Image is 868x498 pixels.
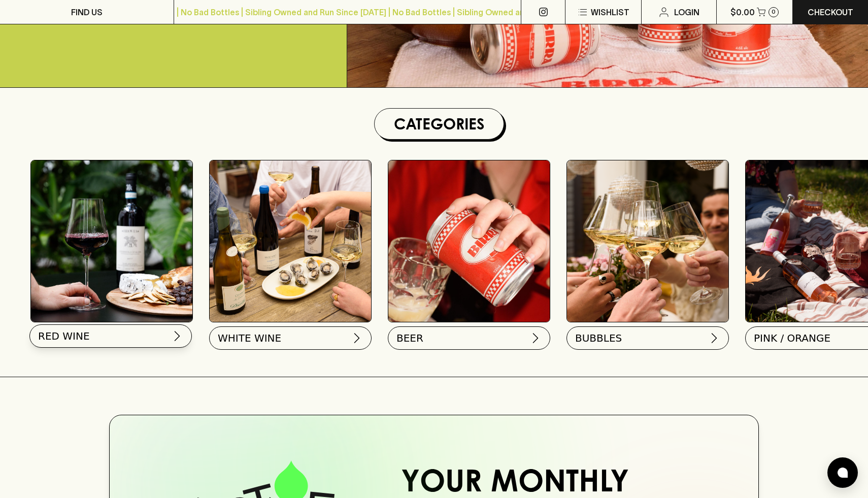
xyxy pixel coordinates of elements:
span: PINK / ORANGE [754,331,830,345]
img: chevron-right.svg [171,330,183,342]
button: BEER [388,326,550,350]
span: WHITE WINE [218,331,281,345]
h1: Categories [379,113,499,135]
button: RED WINE [29,324,192,348]
img: bubble-icon [838,468,848,478]
span: RED WINE [38,329,90,343]
img: chevron-right.svg [351,332,363,344]
button: BUBBLES [566,326,729,350]
p: $0.00 [730,6,755,18]
img: BIRRA_GOOD-TIMES_INSTA-2 1/optimise?auth=Mjk3MjY0ODMzMw__ [388,160,550,322]
img: Red Wine Tasting [31,160,192,322]
img: chevron-right.svg [529,332,542,344]
p: Wishlist [591,6,629,18]
img: 2022_Festive_Campaign_INSTA-16 1 [567,160,728,322]
p: FIND US [71,6,103,18]
img: optimise [210,160,371,322]
p: Checkout [808,6,853,18]
button: WHITE WINE [209,326,372,350]
img: chevron-right.svg [708,332,720,344]
span: BUBBLES [575,331,622,345]
p: Login [674,6,699,18]
span: BEER [396,331,423,345]
p: 0 [772,9,776,15]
